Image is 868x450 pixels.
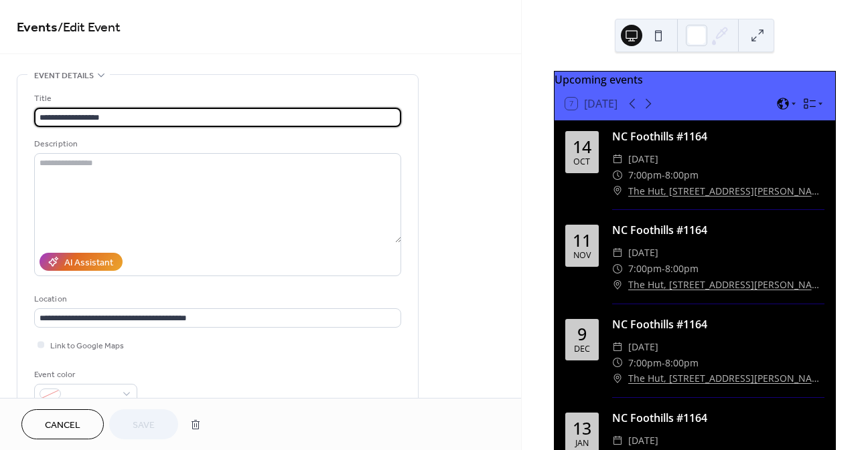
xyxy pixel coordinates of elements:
[628,245,658,261] span: [DATE]
[17,15,58,41] a: Events
[612,261,623,277] div: ​
[50,339,124,353] span: Link to Google Maps
[40,253,123,271] button: AI Assistant
[665,355,699,371] span: 8:00pm
[34,69,94,83] span: Event details
[573,251,591,260] div: Nov
[612,410,824,426] div: NC Foothills #1164
[612,222,824,238] div: NC Foothills #1164
[612,167,623,183] div: ​
[612,245,623,261] div: ​
[612,151,623,167] div: ​
[662,167,665,183] span: -
[573,232,591,249] div: 11
[628,355,662,371] span: 7:00pm
[612,433,623,449] div: ​
[573,420,591,437] div: 13
[612,355,623,371] div: ​
[612,370,623,386] div: ​
[21,409,104,439] button: Cancel
[628,261,662,277] span: 7:00pm
[628,167,662,183] span: 7:00pm
[665,261,699,277] span: 8:00pm
[612,339,623,355] div: ​
[64,256,113,270] div: AI Assistant
[34,368,135,382] div: Event color
[573,138,591,155] div: 14
[612,183,623,199] div: ​
[574,345,590,354] div: Dec
[628,151,658,167] span: [DATE]
[662,355,665,371] span: -
[628,183,824,199] a: The Hut, [STREET_ADDRESS][PERSON_NAME]
[555,72,835,88] div: Upcoming events
[628,339,658,355] span: [DATE]
[662,261,665,277] span: -
[628,370,824,386] a: The Hut, [STREET_ADDRESS][PERSON_NAME]
[34,292,399,306] div: Location
[612,316,824,332] div: NC Foothills #1164
[575,439,589,448] div: Jan
[628,277,824,293] a: The Hut, [STREET_ADDRESS][PERSON_NAME]
[665,167,699,183] span: 8:00pm
[34,137,399,151] div: Description
[45,419,80,433] span: Cancel
[628,433,658,449] span: [DATE]
[612,128,824,144] div: NC Foothills #1164
[34,92,399,106] div: Title
[612,277,623,293] div: ​
[577,326,587,342] div: 9
[58,15,121,41] span: / Edit Event
[573,158,590,166] div: Oct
